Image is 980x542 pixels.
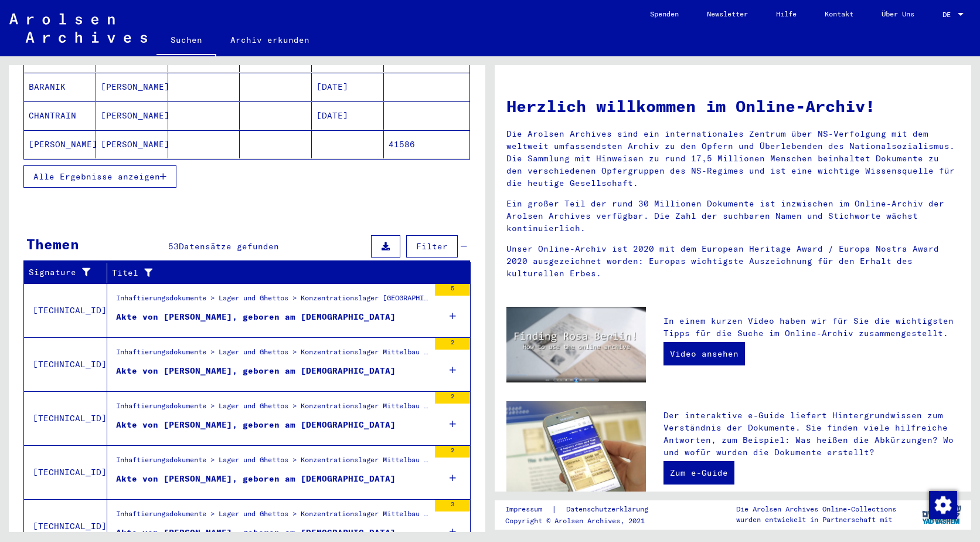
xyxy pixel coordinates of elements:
td: [TECHNICAL_ID] [24,391,107,445]
mat-cell: 41586 [384,130,469,158]
a: Datenschutzerklärung [557,503,662,516]
a: Zum e-Guide [663,461,734,485]
img: eguide.jpg [506,401,646,494]
img: Zustimmung ändern [929,491,957,519]
p: Unser Online-Archiv ist 2020 mit dem European Heritage Award / Europa Nostra Award 2020 ausgezeic... [506,243,959,280]
mat-cell: [PERSON_NAME] [96,130,168,158]
td: [TECHNICAL_ID] [24,283,107,337]
div: Inhaftierungsdokumente > Lager und Ghettos > Konzentrationslager Mittelbau ([GEOGRAPHIC_DATA]) > ... [116,401,429,417]
div: 2 [435,338,470,350]
div: Signature [29,263,107,282]
img: yv_logo.png [920,500,964,529]
a: Impressum [505,503,552,516]
div: Inhaftierungsdokumente > Lager und Ghettos > Konzentrationslager Mittelbau ([GEOGRAPHIC_DATA]) > ... [116,509,429,525]
mat-cell: [PERSON_NAME] [96,73,168,101]
div: Signature [29,266,92,279]
a: Archiv erkunden [216,26,324,54]
td: [TECHNICAL_ID] [24,445,107,499]
a: Suchen [156,26,216,56]
div: Akte von [PERSON_NAME], geboren am [DEMOGRAPHIC_DATA] [116,527,396,539]
mat-cell: [PERSON_NAME] [24,130,96,158]
img: Arolsen_neg.svg [9,13,147,43]
img: video.jpg [506,307,646,382]
span: 53 [168,241,179,252]
div: 2 [435,392,470,404]
p: wurden entwickelt in Partnerschaft mit [736,514,896,525]
div: Inhaftierungsdokumente > Lager und Ghettos > Konzentrationslager Mittelbau ([GEOGRAPHIC_DATA]) > ... [116,455,429,471]
div: Akte von [PERSON_NAME], geboren am [DEMOGRAPHIC_DATA] [116,419,396,431]
mat-cell: [DATE] [312,73,384,101]
div: Akte von [PERSON_NAME], geboren am [DEMOGRAPHIC_DATA] [116,473,396,485]
span: Datensätze gefunden [179,241,279,252]
div: 2 [435,446,470,458]
h1: Herzlich willkommen im Online-Archiv! [506,94,959,118]
span: Alle Ergebnisse anzeigen [33,171,160,182]
div: Titel [112,263,456,282]
span: DE [942,11,955,19]
div: Akte von [PERSON_NAME], geboren am [DEMOGRAPHIC_DATA] [116,365,396,377]
p: Ein großer Teil der rund 30 Millionen Dokumente ist inzwischen im Online-Archiv der Arolsen Archi... [506,198,959,235]
div: 3 [435,500,470,511]
p: Die Arolsen Archives sind ein internationales Zentrum über NS-Verfolgung mit dem weltweit umfasse... [506,128,959,189]
button: Alle Ergebnisse anzeigen [23,165,176,188]
p: Copyright © Arolsen Archives, 2021 [505,516,662,526]
div: | [505,503,662,516]
mat-cell: [DATE] [312,101,384,130]
mat-cell: [PERSON_NAME] [96,101,168,130]
p: Der interaktive e-Guide liefert Hintergrundwissen zum Verständnis der Dokumente. Sie finden viele... [663,409,959,459]
div: Inhaftierungsdokumente > Lager und Ghettos > Konzentrationslager Mittelbau ([GEOGRAPHIC_DATA]) > ... [116,347,429,363]
a: Video ansehen [663,342,745,365]
span: Filter [416,241,448,252]
div: Inhaftierungsdokumente > Lager und Ghettos > Konzentrationslager [GEOGRAPHIC_DATA] > Individuelle... [116,293,429,309]
mat-cell: BARANIK [24,73,96,101]
div: Titel [112,267,441,279]
td: [TECHNICAL_ID] [24,337,107,391]
div: Themen [26,233,79,255]
div: Akte von [PERSON_NAME], geboren am [DEMOGRAPHIC_DATA] [116,311,396,323]
p: Die Arolsen Archives Online-Collections [736,504,896,514]
button: Filter [406,235,458,258]
p: In einem kurzen Video haben wir für Sie die wichtigsten Tipps für die Suche im Online-Archiv zusa... [663,315,959,340]
div: 5 [435,284,470,296]
mat-cell: CHANTRAIN [24,101,96,130]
